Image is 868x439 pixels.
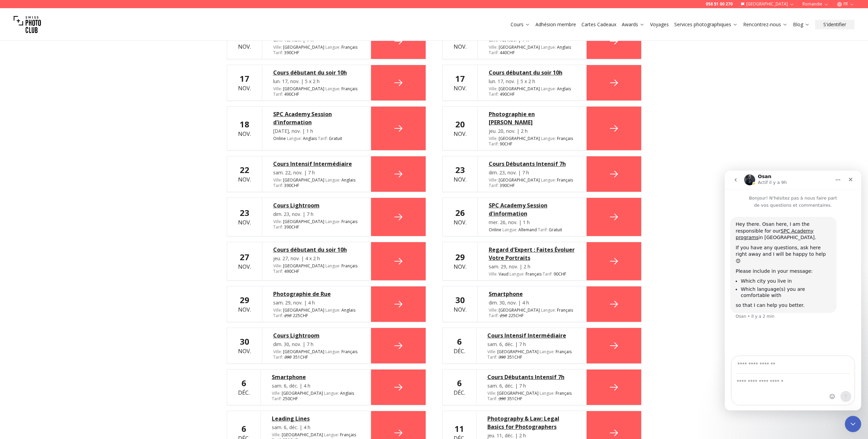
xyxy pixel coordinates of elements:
div: [GEOGRAPHIC_DATA] 490 CHF [273,263,360,274]
span: Ville : [489,271,498,277]
span: Français [557,177,573,183]
button: Cours [508,20,533,29]
span: Langue : [325,219,340,224]
div: lun. 17, nov. | 5 x 2 h [273,78,360,85]
span: Allemand [518,227,537,233]
a: Blog [793,21,810,28]
div: sam. 29, nov. | 4 h [273,299,360,306]
span: Langue : [324,390,339,396]
div: dim. 30, nov. | 4 h [489,299,575,306]
b: 30 [455,294,465,305]
a: Cours Lightroom [273,201,360,209]
b: 17 [455,73,465,84]
span: 250 [500,313,507,318]
span: Ville : [273,349,282,355]
span: Français [557,136,573,141]
b: 20 [455,119,465,130]
span: Langue : [325,307,340,313]
span: Tarif : [489,141,499,147]
span: Langue : [325,349,340,355]
span: Ville : [273,177,282,183]
span: Ville : [487,349,496,355]
span: Langue : [325,177,340,183]
div: nov. [238,73,251,92]
div: Cours débutant du soir 10h [489,68,575,77]
div: sam. 6, déc. | 7 h [487,382,575,389]
div: [GEOGRAPHIC_DATA] 490 CHF [489,86,575,97]
a: Cours Débutants Intensif 7h [489,160,575,168]
span: Anglais [303,136,317,141]
div: déc. [454,336,465,355]
span: Ville : [489,177,498,183]
div: nov. [238,32,251,51]
span: Ville : [273,44,282,50]
span: Langue : [541,307,556,313]
span: Anglais [341,308,355,313]
div: Regard d'Expert : Faites Évoluer Votre Portraits [489,246,575,262]
span: Langue : [540,349,555,355]
span: Langue : [540,390,555,396]
span: 351 [498,354,514,360]
span: Ville : [272,390,281,396]
a: Cours débutant du soir 10h [273,246,360,254]
div: Smartphone [272,373,360,381]
span: 351 [284,354,300,360]
span: Français [526,271,542,277]
a: SPC Academy Session d'information [489,201,575,218]
span: Tarif : [487,396,497,402]
div: Cours Débutants Intensif 7h [487,373,575,381]
b: 6 [241,377,246,389]
span: Ville : [273,307,282,313]
a: Cours Intensif Intermédiaire [487,331,575,340]
span: Anglais [341,177,355,183]
span: 390 [498,355,506,360]
span: Tarif : [487,354,497,360]
a: Photographie en [PERSON_NAME] [489,110,575,126]
span: Français [341,219,357,224]
a: Awards [622,21,645,28]
span: Langue : [324,432,339,438]
span: Langue : [541,44,556,50]
span: Langue : [325,44,340,50]
div: jeu. 20, nov. | 2 h [489,128,575,135]
a: Cours [511,21,530,28]
button: Cartes Cadeaux [579,20,619,29]
button: Services photographiques [672,20,740,29]
div: [GEOGRAPHIC_DATA] 390 CHF [273,219,360,230]
span: Tarif : [318,136,328,141]
b: 22 [240,164,249,175]
span: Ville : [273,219,282,224]
span: 225 [500,313,516,318]
div: [GEOGRAPHIC_DATA] 440 CHF [489,45,575,56]
span: Anglais [557,45,571,50]
div: [GEOGRAPHIC_DATA] 390 CHF [273,177,360,188]
div: Photographie de Rue [273,290,360,298]
a: Cours Intensif Intermédiaire [273,160,360,168]
a: Adhésion membre [535,21,576,28]
a: Cours Lightroom [273,331,360,340]
div: [GEOGRAPHIC_DATA] 390 CHF [273,45,360,56]
span: Tarif : [273,268,283,274]
div: Cours débutant du soir 10h [273,68,360,77]
span: Tarif : [273,224,283,230]
div: jeu. 27, nov. | 4 x 2 h [273,255,360,262]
